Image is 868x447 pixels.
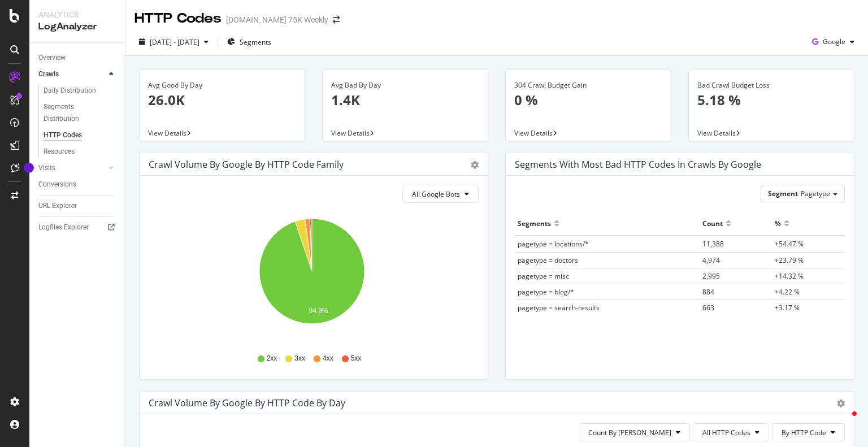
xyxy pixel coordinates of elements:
[331,80,479,90] div: Avg Bad By Day
[134,9,222,28] div: HTTP Codes
[148,90,296,110] p: 26.0K
[702,271,720,281] span: 2,995
[775,255,804,265] span: +23.79 %
[38,68,106,80] a: Crawls
[697,80,845,90] div: Bad Crawl Budget Loss
[514,80,662,90] div: 304 Crawl Budget Gain
[44,101,106,125] div: Segments Distribution
[331,90,479,110] p: 1.4K
[693,423,769,441] button: All HTTP Codes
[772,423,845,441] button: By HTTP Code
[44,101,117,125] a: Segments Distribution
[351,354,362,363] span: 5xx
[775,214,781,232] div: %
[24,163,34,173] div: Tooltip anchor
[149,397,345,409] div: Crawl Volume by google by HTTP Code by Day
[44,146,75,158] div: Resources
[38,162,55,174] div: Visits
[518,214,551,232] div: Segments
[38,52,66,64] div: Overview
[38,68,59,80] div: Crawls
[333,16,340,24] div: arrow-right-arrow-left
[240,37,271,47] span: Segments
[294,354,305,363] span: 3xx
[38,222,117,233] a: Logfiles Explorer
[134,33,213,51] button: [DATE] - [DATE]
[518,271,569,281] span: pagetype = misc
[44,85,117,97] a: Daily Distribution
[44,129,117,141] a: HTTP Codes
[38,9,116,20] div: Analytics
[323,354,333,363] span: 4xx
[518,287,574,297] span: pagetype = blog/*
[38,20,116,33] div: LogAnalyzer
[38,179,76,190] div: Conversions
[702,287,714,297] span: 884
[514,90,662,110] p: 0 %
[514,128,553,138] span: View Details
[782,428,826,437] span: By HTTP Code
[38,162,106,174] a: Visits
[38,179,117,190] a: Conversions
[331,128,370,138] span: View Details
[837,400,845,407] div: gear
[518,255,578,265] span: pagetype = doctors
[702,214,723,232] div: Count
[702,303,714,313] span: 663
[149,159,344,170] div: Crawl Volume by google by HTTP Code Family
[823,37,845,46] span: Google
[702,239,724,249] span: 11,388
[697,90,845,110] p: 5.18 %
[830,409,857,436] iframe: Intercom live chat
[588,428,671,437] span: Count By Day
[38,200,77,212] div: URL Explorer
[412,189,460,199] span: All Google Bots
[702,255,720,265] span: 4,974
[775,303,800,313] span: +3.17 %
[471,161,479,169] div: gear
[44,146,117,158] a: Resources
[697,128,736,138] span: View Details
[38,222,89,233] div: Logfiles Explorer
[768,189,798,198] span: Segment
[44,129,82,141] div: HTTP Codes
[775,239,804,249] span: +54.47 %
[518,303,600,313] span: pagetype = search-results
[775,287,800,297] span: +4.22 %
[223,33,276,51] button: Segments
[148,80,296,90] div: Avg Good By Day
[402,185,479,203] button: All Google Bots
[775,271,804,281] span: +14.32 %
[38,200,117,212] a: URL Explorer
[226,14,328,25] div: [DOMAIN_NAME] 75K Weekly
[148,128,186,138] span: View Details
[515,159,761,170] div: Segments with most bad HTTP codes in Crawls by google
[579,423,690,441] button: Count By [PERSON_NAME]
[150,37,199,47] span: [DATE] - [DATE]
[702,428,750,437] span: All HTTP Codes
[309,307,328,315] text: 94.8%
[801,189,830,198] span: Pagetype
[38,52,117,64] a: Overview
[44,85,96,97] div: Daily Distribution
[149,212,475,343] svg: A chart.
[808,33,859,51] button: Google
[518,239,589,249] span: pagetype = locations/*
[267,354,277,363] span: 2xx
